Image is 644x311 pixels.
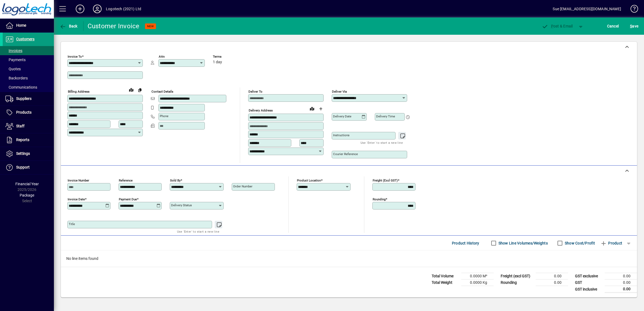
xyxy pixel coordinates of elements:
mat-label: Invoice To [68,55,82,58]
button: Product History [450,238,482,248]
a: View on map [308,104,316,113]
span: Products [16,110,32,114]
td: GST inclusive [572,286,605,293]
td: Total Volume [429,273,461,279]
td: 0.00 [605,273,637,279]
td: 0.00 [536,279,568,286]
a: Invoices [3,46,54,55]
a: Settings [3,147,54,160]
div: No line items found [61,250,637,267]
button: Choose address [316,104,325,113]
span: Customers [16,37,34,41]
div: Customer Invoice [88,22,140,30]
mat-label: Deliver To [248,90,262,93]
td: GST exclusive [572,273,605,279]
mat-hint: Use 'Enter' to start a new line [177,228,219,235]
mat-label: Phone [160,114,168,118]
label: Show Cost/Profit [564,240,595,246]
span: Reports [16,138,29,142]
span: NEW [147,25,154,28]
button: Back [58,21,79,31]
button: Save [629,21,640,31]
a: Support [3,161,54,174]
td: 0.00 [605,279,637,286]
mat-label: Freight (excl GST) [373,179,398,182]
span: ave [630,22,638,30]
app-page-header-button: Back [54,21,84,31]
mat-label: Title [69,222,75,226]
button: Profile [89,4,106,14]
a: Backorders [3,74,54,83]
td: GST [572,279,605,286]
mat-label: Delivery time [376,114,395,118]
span: P [551,24,553,28]
td: 0.0000 M³ [461,273,494,279]
div: Sue [EMAIL_ADDRESS][DOMAIN_NAME] [553,5,621,13]
mat-label: Invoice number [68,179,89,182]
td: Freight (excl GST) [498,273,536,279]
span: Terms [213,55,245,58]
mat-label: Payment due [119,197,137,201]
span: Support [16,165,30,169]
td: 0.0000 Kg [461,279,494,286]
a: Knowledge Base [626,1,637,19]
a: Communications [3,83,54,92]
div: Logotech (2021) Ltd [106,5,141,13]
span: Package [20,193,34,197]
mat-label: Order number [233,184,252,188]
a: Payments [3,55,54,64]
span: Financial Year [15,182,39,186]
span: Product [600,239,622,247]
span: Settings [16,151,30,156]
mat-hint: Use 'Enter' to start a new line [361,139,403,146]
mat-label: Rounding [373,197,386,201]
button: Post & Email [539,21,576,31]
label: Show Line Volumes/Weights [497,240,548,246]
mat-label: Instructions [333,133,349,137]
span: Suppliers [16,96,32,101]
span: Invoices [5,48,22,53]
button: Add [71,4,89,14]
button: Cancel [606,21,620,31]
span: S [630,24,632,28]
mat-label: Courier Reference [333,152,358,156]
mat-label: Reference [119,179,133,182]
button: Copy to Delivery address [136,86,144,94]
span: 1 day [213,60,222,64]
span: Back [60,24,78,28]
mat-label: Sold by [170,179,181,182]
mat-label: Delivery status [171,203,192,207]
a: Products [3,106,54,119]
a: Home [3,19,54,32]
span: Home [16,23,26,27]
td: Total Weight [429,279,461,286]
mat-label: Attn [159,55,165,58]
span: Cancel [607,22,619,30]
span: Backorders [5,76,28,80]
a: Quotes [3,64,54,74]
button: Product [598,238,625,248]
span: Quotes [5,67,21,71]
td: 0.00 [605,286,637,293]
mat-label: Deliver via [332,90,347,93]
span: Product History [452,239,479,247]
span: Staff [16,124,25,128]
td: 0.00 [536,273,568,279]
a: Suppliers [3,92,54,106]
td: Rounding [498,279,536,286]
a: View on map [127,85,136,94]
mat-label: Delivery date [333,114,351,118]
mat-label: Product location [297,179,321,182]
span: Payments [5,58,26,62]
span: Communications [5,85,37,89]
mat-label: Invoice date [68,197,85,201]
a: Staff [3,120,54,133]
span: ost & Email [542,24,573,28]
a: Reports [3,133,54,147]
